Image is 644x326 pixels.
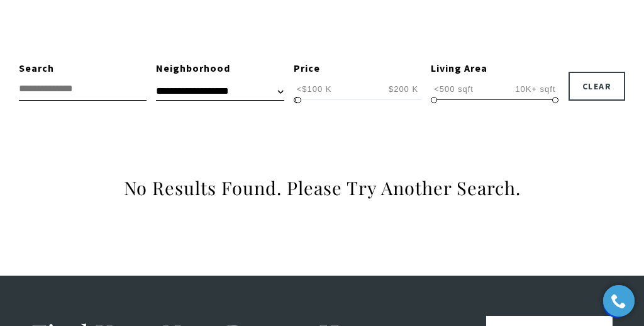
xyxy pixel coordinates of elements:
span: $200 K [386,83,421,95]
button: Clear [569,72,626,101]
h3: No Results Found. Please Try Another Search. [31,176,613,200]
div: Living Area [431,60,558,77]
span: <500 sqft [431,83,477,95]
div: Price [294,60,421,77]
div: Neighborhood [156,60,284,77]
span: 10K+ sqft [512,83,558,95]
span: <$100 K [294,83,335,95]
div: Search [19,60,147,77]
